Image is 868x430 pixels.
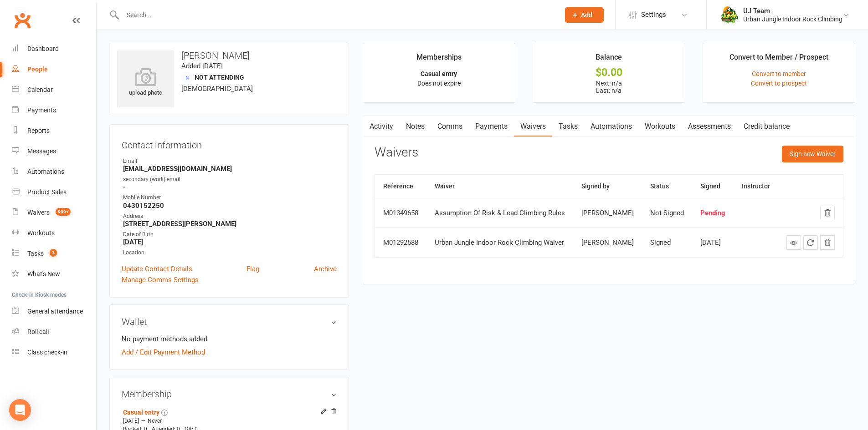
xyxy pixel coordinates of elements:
[12,223,96,243] a: Workouts
[123,175,337,184] div: secondary (work) email
[27,308,83,315] div: General attendance
[426,175,573,198] th: Waiver
[27,229,55,237] div: Workouts
[117,68,174,98] div: upload photo
[195,74,244,81] span: Not Attending
[12,121,96,141] a: Reports
[700,239,725,247] div: [DATE]
[27,349,67,356] div: Class check-in
[247,263,259,274] a: Flag
[122,347,205,358] a: Add / Edit Payment Method
[383,209,418,217] div: M01349658
[435,209,565,217] div: Assumption Of Risk & Lead Climbing Rules
[148,418,162,424] span: Never
[314,263,337,274] a: Archive
[120,9,553,21] input: Search...
[541,80,677,94] p: Next: n/a Last: n/a
[642,175,692,198] th: Status
[56,208,71,216] span: 999+
[596,51,622,68] div: Balance
[573,175,642,198] th: Signed by
[27,209,50,216] div: Waivers
[469,116,514,137] a: Payments
[123,418,139,424] span: [DATE]
[123,193,337,202] div: Mobile Number
[782,146,843,162] button: Sign new Waiver
[12,80,96,100] a: Calendar
[12,59,96,80] a: People
[743,15,842,23] div: Urban Jungle Indoor Rock Climbing
[121,417,337,425] div: —
[375,146,418,160] h3: Waivers
[375,175,426,198] th: Reference
[581,11,592,19] span: Add
[12,162,96,182] a: Automations
[27,147,56,155] div: Messages
[720,6,739,24] img: thumb_image1578111135.png
[650,209,684,217] div: Not Signed
[12,342,96,363] a: Class kiosk mode
[181,85,253,93] span: [DEMOGRAPHIC_DATA]
[122,334,337,344] li: No payment methods added
[431,116,469,137] a: Comms
[541,68,677,77] div: $0.00
[12,100,96,121] a: Payments
[421,70,457,77] strong: Casual entry
[122,389,337,399] h3: Membership
[12,202,96,223] a: Waivers 999+
[123,238,337,246] strong: [DATE]
[581,239,634,247] div: [PERSON_NAME]
[729,51,828,68] div: Convert to Member / Prospect
[416,51,462,68] div: Memberships
[692,175,734,198] th: Signed
[181,62,223,70] time: Added [DATE]
[638,116,682,137] a: Workouts
[12,182,96,202] a: Product Sales
[9,399,31,421] div: Open Intercom Messenger
[27,250,44,257] div: Tasks
[650,239,684,247] div: Signed
[12,243,96,264] a: Tasks 3
[12,301,96,322] a: General attendance kiosk mode
[27,66,48,73] div: People
[641,5,666,25] span: Settings
[27,328,49,335] div: Roll call
[122,274,199,285] a: Manage Comms Settings
[122,263,192,274] a: Update Contact Details
[11,9,34,32] a: Clubworx
[682,116,737,137] a: Assessments
[122,137,337,150] h3: Contact information
[12,39,96,59] a: Dashboard
[751,80,807,87] a: Convert to prospect
[123,409,159,416] a: Casual entry
[27,106,56,114] div: Payments
[123,202,337,210] strong: 0430152250
[12,141,96,162] a: Messages
[581,209,634,217] div: [PERSON_NAME]
[12,322,96,342] a: Roll call
[117,51,341,61] h3: [PERSON_NAME]
[417,80,461,87] span: Does not expire
[27,45,59,52] div: Dashboard
[584,116,638,137] a: Automations
[27,168,64,175] div: Automations
[552,116,584,137] a: Tasks
[435,239,565,247] div: Urban Jungle Indoor Rock Climbing Waiver
[123,165,337,173] strong: [EMAIL_ADDRESS][DOMAIN_NAME]
[383,239,418,247] div: M01292588
[27,270,60,278] div: What's New
[400,116,431,137] a: Notes
[123,248,337,257] div: Location
[122,317,337,327] h3: Wallet
[737,116,796,137] a: Credit balance
[514,116,552,137] a: Waivers
[734,175,778,198] th: Instructor
[123,212,337,221] div: Address
[27,86,53,93] div: Calendar
[123,220,337,228] strong: [STREET_ADDRESS][PERSON_NAME]
[123,230,337,239] div: Date of Birth
[27,127,50,134] div: Reports
[50,249,57,257] span: 3
[565,7,604,23] button: Add
[700,209,725,217] div: Pending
